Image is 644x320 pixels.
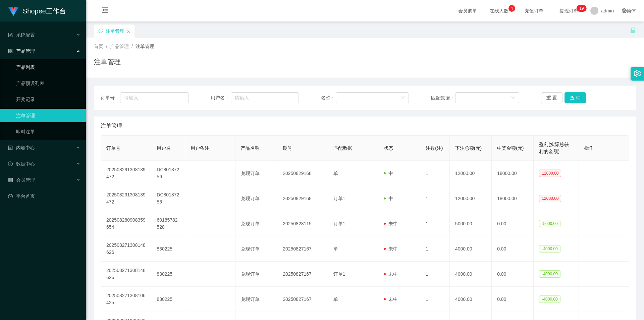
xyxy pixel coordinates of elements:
span: / [131,44,133,49]
a: 图标: dashboard平台首页 [8,189,80,203]
td: 兑现订单 [235,161,277,186]
i: 图标: table [8,178,13,182]
td: 4000.00 [450,236,492,262]
i: 图标: down [511,96,515,100]
span: 未中 [384,296,398,302]
span: 匹配数据 [333,145,352,151]
span: 产品管理 [8,48,35,54]
td: 1 [420,186,450,211]
span: 订单1 [333,221,345,226]
span: 用户名 [157,145,171,151]
sup: 19 [577,5,586,12]
span: 注数(注) [426,145,443,151]
span: 单 [333,246,338,252]
span: -5000.00 [539,220,560,227]
h1: 注单管理 [94,57,121,67]
td: 0.00 [492,287,534,312]
button: 查 询 [565,92,586,103]
span: 用户名： [211,94,231,101]
sup: 4 [508,5,515,12]
td: 0.00 [492,211,534,236]
td: 兑现订单 [235,262,277,287]
i: 图标: menu-fold [94,0,117,22]
span: 系统配置 [8,32,35,38]
td: 兑现订单 [235,287,277,312]
td: 兑现订单 [235,211,277,236]
td: 20250829168 [277,161,328,186]
td: 202508271308148626 [101,262,151,287]
td: 60185782528 [151,211,185,236]
i: 图标: appstore-o [8,49,13,53]
td: DC80187256 [151,161,185,186]
span: 产品管理 [110,44,129,49]
i: 图标: close [126,29,130,33]
i: 图标: setting [634,70,641,77]
td: 1 [420,287,450,312]
td: 4000.00 [450,262,492,287]
span: 会员管理 [8,177,35,183]
span: 注单管理 [101,122,122,130]
td: 1 [420,262,450,287]
a: Shopee工作台 [8,8,66,13]
td: 20250828115 [277,211,328,236]
td: 202508291308139472 [101,186,151,211]
button: 重 置 [541,92,562,103]
span: -4000.00 [539,245,560,253]
td: 20250827167 [277,236,328,262]
img: logo.9652507e.png [8,7,19,16]
span: 操作 [584,145,594,151]
span: 单 [333,171,338,176]
span: 未中 [384,221,398,226]
span: / [106,44,107,49]
td: 830225 [151,287,185,312]
i: 图标: global [622,8,627,13]
td: 5000.00 [450,211,492,236]
td: 12000.00 [450,161,492,186]
input: 请输入 [231,92,299,103]
span: 中 [384,196,393,201]
input: 请输入 [120,92,189,103]
td: 1 [420,236,450,262]
td: 0.00 [492,236,534,262]
td: 202508291308139472 [101,161,151,186]
td: 20250827167 [277,287,328,312]
p: 9 [582,5,584,12]
td: 4000.00 [450,287,492,312]
span: 内容中心 [8,145,35,150]
span: 订单号 [106,145,120,151]
span: 在线人数 [486,8,512,13]
span: 12000.00 [539,195,561,202]
h1: Shopee工作台 [23,0,66,22]
span: 未中 [384,246,398,252]
span: -4000.00 [539,270,560,278]
span: 期号 [283,145,292,151]
span: 12000.00 [539,170,561,177]
a: 即时注单 [16,125,80,138]
span: 中奖金额(元) [497,145,524,151]
td: 兑现订单 [235,236,277,262]
td: 20250829168 [277,186,328,211]
span: 注单管理 [136,44,154,49]
td: 830225 [151,236,185,262]
span: 名称： [321,94,336,101]
span: 中 [384,171,393,176]
span: 提现订单 [556,8,582,13]
span: 订单1 [333,271,345,277]
span: 用户备注 [191,145,209,151]
td: DC80187256 [151,186,185,211]
a: 开奖记录 [16,93,80,106]
td: 1 [420,161,450,186]
i: 图标: profile [8,145,13,150]
td: 830225 [151,262,185,287]
span: 盈利(实际总获利的金额) [539,142,569,154]
td: 18000.00 [492,186,534,211]
td: 20250827167 [277,262,328,287]
i: 图标: unlock [630,27,636,33]
td: 1 [420,211,450,236]
td: 202508280908359654 [101,211,151,236]
span: 单 [333,296,338,302]
p: 4 [511,5,513,12]
td: 12000.00 [450,186,492,211]
a: 产品预设列表 [16,77,80,90]
i: 图标: check-circle-o [8,162,13,166]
